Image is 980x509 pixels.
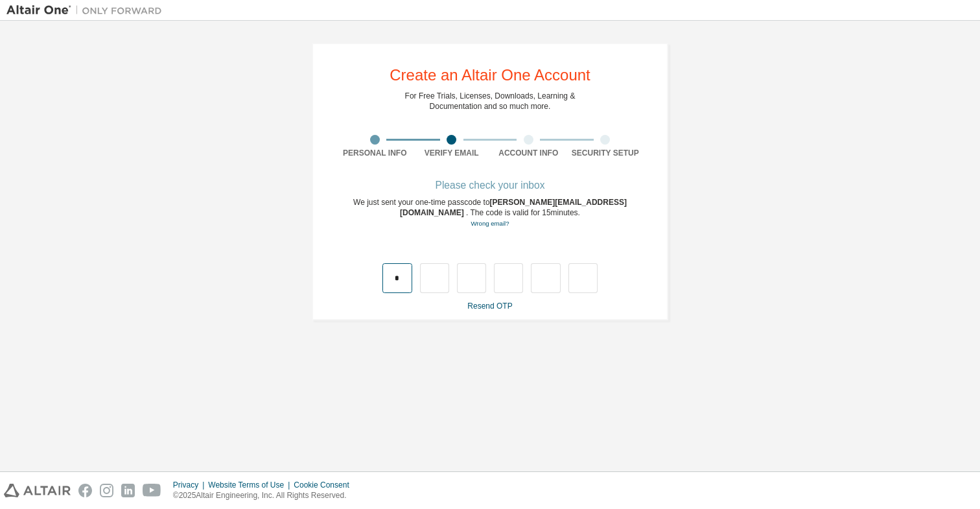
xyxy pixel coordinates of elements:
[471,220,509,227] a: Go back to the registration form
[336,197,644,229] div: We just sent your one-time passcode to . The code is valid for 15 minutes.
[414,148,491,158] div: Verify Email
[490,148,567,158] div: Account Info
[336,148,414,158] div: Personal Info
[336,182,644,189] div: Please check your inbox
[78,484,92,497] img: facebook.svg
[467,302,512,311] a: Resend OTP
[567,148,644,158] div: Security Setup
[6,4,169,17] img: Altair One
[121,484,135,497] img: linkedin.svg
[100,484,113,497] img: instagram.svg
[173,480,208,490] div: Privacy
[400,198,627,217] span: [PERSON_NAME][EMAIL_ADDRESS][DOMAIN_NAME]
[143,484,161,497] img: youtube.svg
[208,480,294,490] div: Website Terms of Use
[405,91,576,112] div: For Free Trials, Licenses, Downloads, Learning & Documentation and so much more.
[390,67,590,83] div: Create an Altair One Account
[173,490,357,501] p: © 2025 Altair Engineering, Inc. All Rights Reserved.
[294,480,356,490] div: Cookie Consent
[4,484,71,497] img: altair_logo.svg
